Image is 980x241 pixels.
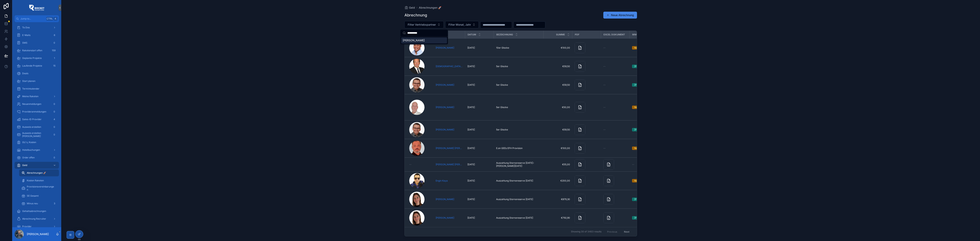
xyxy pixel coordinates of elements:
a: Kosten Raketen [19,177,59,184]
a: Abrechnungen 🚀 [19,169,59,176]
a: €100,00 [546,147,570,150]
a: [DATE] [467,46,492,49]
span: -- [603,106,606,109]
a: Minus neu3 [19,200,59,207]
div: [PERSON_NAME] [634,216,653,220]
a: [DATE] [467,216,492,219]
span: Kosten Raketen [27,179,44,182]
a: SE Gesamt [19,192,59,199]
span: Terminkalender [22,87,39,90]
div: 0 [52,109,57,114]
button: Select Button [404,21,444,28]
div: 1 [52,56,57,60]
a: Nein [632,179,656,182]
span: [PERSON_NAME] [436,198,454,201]
a: 5er Glocke [496,65,541,68]
a: Provider [15,223,59,230]
span: [DATE] [467,163,475,166]
a: -- [603,128,627,131]
a: Ausweis erstellen [PERSON_NAME]0 [15,131,59,138]
a: Geld [15,162,59,169]
div: [PERSON_NAME] [634,198,653,201]
div: 4 [52,117,57,122]
a: Meine Raketen [15,93,59,100]
a: Laufende Projekte15 [15,62,59,69]
a: -- [603,83,627,86]
div: Nein [634,106,639,109]
a: [PERSON_NAME] [436,216,454,219]
span: MwSt. Plicht [632,33,649,36]
span: €55,00 [546,163,570,166]
span: Minus neu [27,202,38,205]
a: [PERSON_NAME] [436,128,463,131]
a: €200,00 [546,179,570,182]
span: Geld [409,6,415,10]
span: Auszahlung Stornoreserve [DATE] [496,179,533,182]
span: -- [603,83,606,86]
a: [PERSON_NAME] [632,216,656,220]
div: 159 [51,48,57,53]
span: Neuanmeldungen [22,103,41,106]
a: Abrechnung Recruiter [15,215,59,222]
a: [PERSON_NAME] [436,83,454,86]
span: Abrechnung Recruiter [22,217,46,220]
div: [PERSON_NAME] [634,83,653,87]
div: scrollable content [12,22,61,227]
span: 10er Glocke [496,46,509,49]
span: [DATE] [467,128,475,131]
div: 15 [52,64,57,68]
span: SMS [22,41,27,44]
a: Auszahlung Stornoreserve [DATE]-[PERSON_NAME][DATE] [496,161,541,168]
a: €59,50 [546,128,570,131]
a: Ausweis erstellen0 [15,124,59,130]
a: [DATE] [467,163,492,166]
span: SE Gesamt [27,194,39,197]
span: 5er Glocke [496,65,508,68]
span: [PERSON_NAME] [PERSON_NAME] [436,163,463,166]
span: €59,50 [546,83,570,86]
a: [DEMOGRAPHIC_DATA][PERSON_NAME] [436,65,463,68]
div: 0 [52,125,57,129]
span: Ctrl [46,17,53,21]
span: PDF [575,33,579,36]
a: Geplante Projekte1 [15,55,59,62]
a: -- [603,147,627,150]
a: [PERSON_NAME] [PERSON_NAME] [436,147,463,150]
div: 0 [52,132,57,137]
a: [DATE] [467,128,492,131]
div: [PERSON_NAME] [634,128,653,131]
a: Start planen [15,78,59,85]
a: Hotelbuchungen [15,147,59,153]
span: Datum [468,33,476,36]
span: Laufende Projekte [22,64,42,67]
a: [PERSON_NAME] [436,46,454,49]
div: Nein [634,46,639,50]
a: Order offen0 [15,154,59,161]
span: Raketenstart offen [22,49,42,52]
a: €792,90 [546,216,570,219]
a: [DATE] [467,198,492,201]
div: Nein [634,179,639,182]
span: [DATE] [467,46,475,49]
span: Excel Dokument [604,33,625,36]
span: -- [603,46,606,49]
a: €879,30 [546,198,570,201]
a: Provideranmeldungen0 [15,108,59,115]
a: Sales-ID Provider4 [15,116,59,123]
span: [DATE] [467,65,475,68]
a: Provisionsvereinbarungen [19,185,59,192]
span: Bezeichnung [496,33,513,36]
h1: Abrechnung [404,12,427,18]
a: Nein [632,147,656,150]
span: Ausweis erstellen [22,125,41,129]
a: [DATE] [467,147,492,150]
p: [PERSON_NAME] [27,232,49,236]
a: Engin Kaya [436,179,448,182]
